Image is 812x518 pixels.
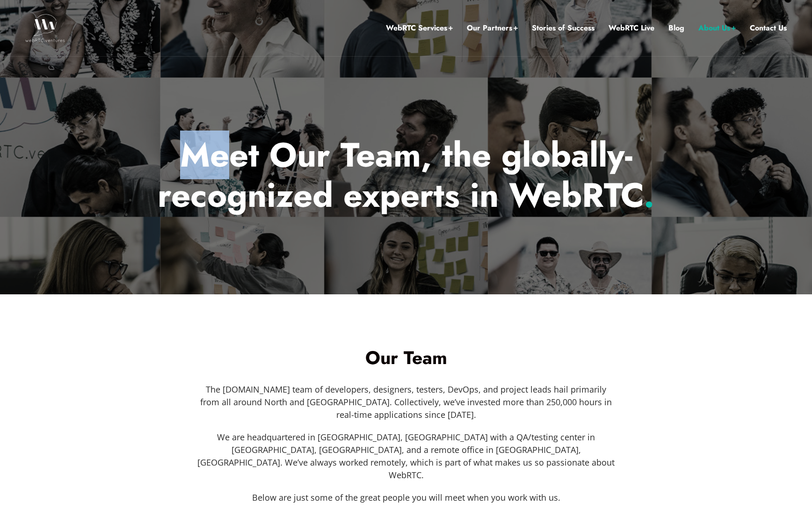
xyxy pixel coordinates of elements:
a: WebRTC Services [386,22,453,34]
a: Our Partners [467,22,518,34]
p: The [DOMAIN_NAME] team of developers, designers, testers, DevOps, and project leads hail primaril... [196,383,616,421]
p: We are headquartered in [GEOGRAPHIC_DATA], [GEOGRAPHIC_DATA] with a QA/testing center in [GEOGRAP... [196,431,616,482]
a: Contact Us [750,22,787,34]
a: Stories of Success [532,22,594,34]
span: . [644,171,654,219]
a: Blog [668,22,684,34]
p: Below are just some of the great people you will meet when you work with us. [196,491,616,504]
h1: Our Team [144,349,668,367]
h1: Meet Our Team, the globally-recognized experts in WebRTC [132,135,680,216]
a: WebRTC Live [609,22,654,34]
a: About Us [698,22,736,34]
img: WebRTC.ventures [25,14,65,42]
